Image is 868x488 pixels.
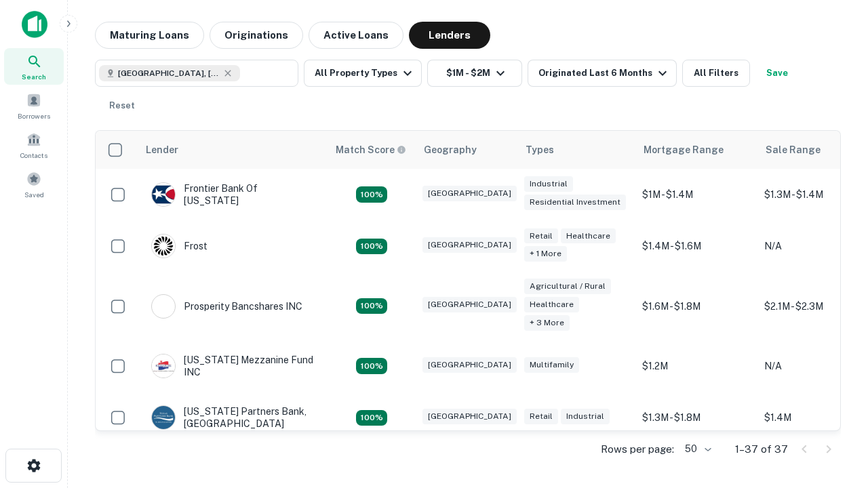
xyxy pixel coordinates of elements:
[422,237,517,253] div: [GEOGRAPHIC_DATA]
[601,441,674,457] p: Rows per page:
[644,142,724,158] div: Mortgage Range
[152,406,175,429] img: picture
[427,60,522,87] button: $1M - $2M
[416,131,517,169] th: Geography
[524,279,611,294] div: Agricultural / Rural
[635,340,757,392] td: $1.2M
[528,60,677,87] button: Originated Last 6 Months
[18,110,50,121] span: Borrowers
[138,131,328,169] th: Lender
[336,142,403,157] h6: Match Score
[146,142,178,158] div: Lender
[561,409,610,424] div: Industrial
[151,182,314,207] div: Frontier Bank Of [US_STATE]
[524,176,573,192] div: Industrial
[524,357,579,373] div: Multifamily
[422,357,517,373] div: [GEOGRAPHIC_DATA]
[151,294,302,319] div: Prosperity Bancshares INC
[635,272,757,340] td: $1.6M - $1.8M
[152,235,175,258] img: picture
[800,336,868,401] iframe: Chat Widget
[526,142,554,158] div: Types
[635,392,757,443] td: $1.3M - $1.8M
[766,142,821,158] div: Sale Range
[635,131,757,169] th: Mortgage Range
[561,228,616,244] div: Healthcare
[517,131,635,169] th: Types
[336,142,406,157] div: Capitalize uses an advanced AI algorithm to match your search with the best lender. The match sco...
[309,22,403,49] button: Active Loans
[152,354,175,378] img: picture
[635,169,757,220] td: $1M - $1.4M
[682,60,750,87] button: All Filters
[151,405,314,430] div: [US_STATE] Partners Bank, [GEOGRAPHIC_DATA]
[424,142,477,158] div: Geography
[356,298,387,314] div: Matching Properties: 6, hasApolloMatch: undefined
[304,60,422,87] button: All Property Types
[328,131,416,169] th: Capitalize uses an advanced AI algorithm to match your search with the best lender. The match sco...
[151,354,314,378] div: [US_STATE] Mezzanine Fund INC
[524,228,558,244] div: Retail
[152,183,175,206] img: picture
[356,186,387,203] div: Matching Properties: 4, hasApolloMatch: undefined
[22,11,47,38] img: capitalize-icon.png
[4,48,64,85] a: Search
[356,358,387,374] div: Matching Properties: 5, hasApolloMatch: undefined
[538,65,671,81] div: Originated Last 6 Months
[422,186,517,201] div: [GEOGRAPHIC_DATA]
[4,166,64,203] a: Saved
[20,150,47,161] span: Contacts
[118,67,220,79] span: [GEOGRAPHIC_DATA], [GEOGRAPHIC_DATA], [GEOGRAPHIC_DATA]
[356,239,387,255] div: Matching Properties: 4, hasApolloMatch: undefined
[524,409,558,424] div: Retail
[524,246,567,262] div: + 1 more
[524,315,570,331] div: + 3 more
[152,295,175,318] img: picture
[524,297,579,312] div: Healthcare
[635,220,757,272] td: $1.4M - $1.6M
[4,127,64,163] a: Contacts
[422,409,517,424] div: [GEOGRAPHIC_DATA]
[22,71,46,82] span: Search
[210,22,303,49] button: Originations
[4,87,64,124] a: Borrowers
[735,441,788,457] p: 1–37 of 37
[524,195,626,210] div: Residential Investment
[151,234,208,258] div: Frost
[422,297,517,312] div: [GEOGRAPHIC_DATA]
[100,92,144,119] button: Reset
[356,410,387,426] div: Matching Properties: 4, hasApolloMatch: undefined
[24,189,44,200] span: Saved
[679,439,713,459] div: 50
[755,60,799,87] button: Save your search to get updates of matches that match your search criteria.
[409,22,490,49] button: Lenders
[95,22,204,49] button: Maturing Loans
